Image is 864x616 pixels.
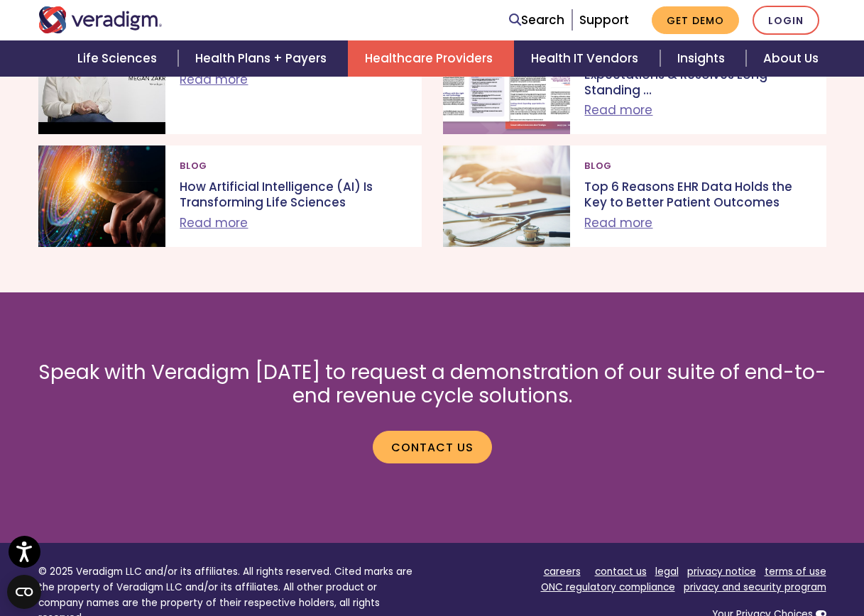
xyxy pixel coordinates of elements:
a: legal [655,565,679,578]
a: Get Demo [652,6,739,34]
button: Open CMP widget [7,575,41,609]
a: careers [544,565,581,578]
a: Insights [660,40,746,77]
a: Search [509,11,564,30]
a: ONC regulatory compliance [541,581,675,594]
a: privacy notice [687,565,756,578]
a: Healthcare Providers [348,40,514,77]
h2: Speak with Veradigm [DATE] to request a demonstration of our suite of end-to-end revenue cycle so... [38,361,826,408]
a: Health Plans + Payers [178,40,348,77]
a: Support [579,11,629,28]
a: Health IT Vendors [514,40,660,77]
p: Veradigm Diagnostic Ordering & Results Network (DORN) Exceeds Expectations & Resolves Long-Standi... [584,37,811,98]
a: privacy and security program [684,581,826,594]
a: Read more [180,71,248,88]
a: Read more [180,214,248,231]
span: Blog [180,154,207,177]
a: Read more [584,101,652,119]
a: Contact us [373,431,492,463]
a: Login [753,6,819,35]
a: About Us [746,40,836,77]
img: Veradigm logo [38,6,163,33]
a: Read more [584,214,652,231]
p: How Artificial Intelligence (AI) Is Transforming Life Sciences [180,180,407,210]
a: terms of use [765,565,826,578]
a: contact us [595,565,647,578]
span: Blog [584,154,612,177]
p: Top 6 Reasons EHR Data Holds the Key to Better Patient Outcomes [584,180,811,210]
a: Life Sciences [60,40,178,77]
